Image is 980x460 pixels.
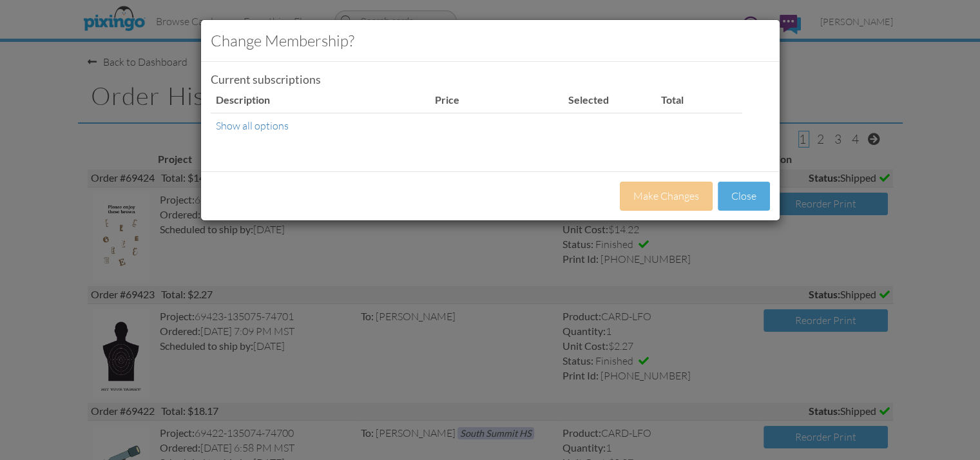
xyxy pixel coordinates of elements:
[211,88,430,113] th: Description
[718,182,770,211] button: Close
[216,119,289,132] a: Show all options
[521,88,655,113] th: Selected
[430,88,521,113] th: Price
[211,72,770,88] div: Current subscriptions
[656,88,743,113] th: Total
[211,30,770,52] h3: Change Membership?
[620,182,713,211] button: Make Changes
